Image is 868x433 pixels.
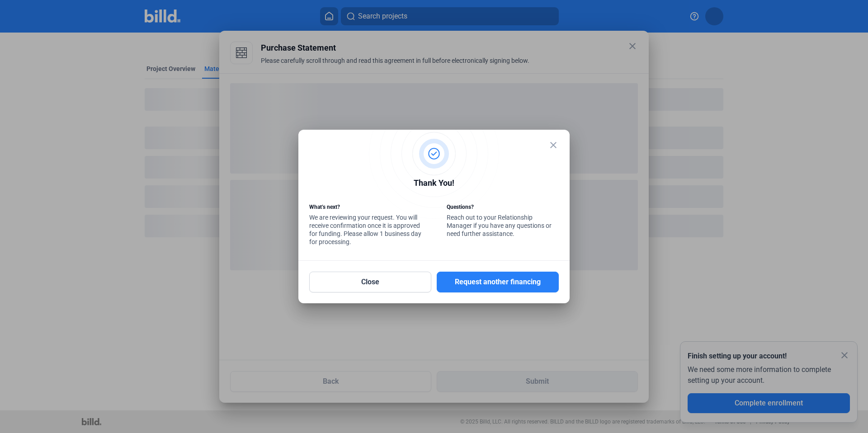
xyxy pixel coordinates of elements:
div: What’s next? [309,203,421,213]
div: Reach out to your Relationship Manager if you have any questions or need further assistance. [447,203,559,240]
div: Questions? [447,203,559,213]
div: We are reviewing your request. You will receive confirmation once it is approved for funding. Ple... [309,203,421,248]
div: Thank You! [309,177,559,192]
mat-icon: close [548,140,559,151]
button: Close [309,272,431,292]
button: Request another financing [437,272,559,292]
